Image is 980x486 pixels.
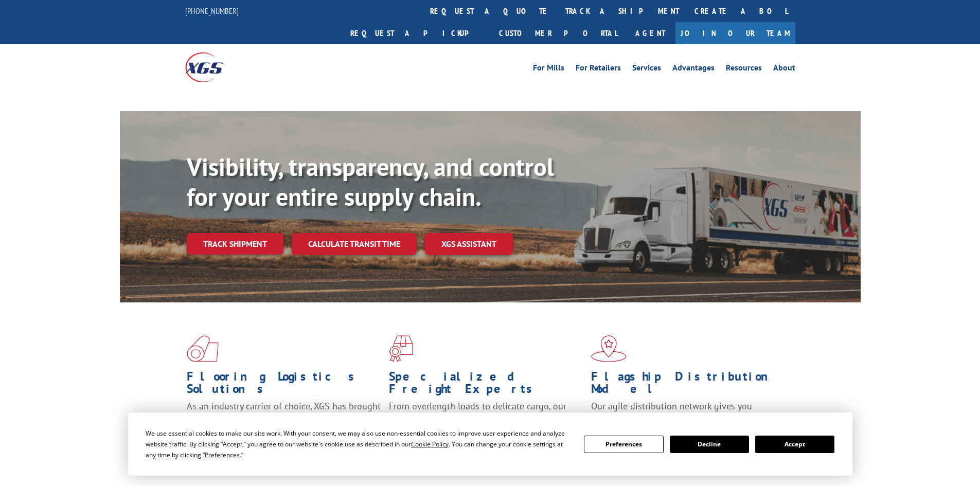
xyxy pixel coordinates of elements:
h1: Flooring Logistics Solutions [187,370,381,400]
a: About [773,64,795,75]
span: Preferences [205,451,240,459]
a: [PHONE_NUMBER] [185,6,239,16]
a: Track shipment [187,233,283,255]
a: Advantages [672,64,715,75]
a: Agent [625,22,675,44]
a: Join Our Team [675,22,795,44]
button: Preferences [584,436,663,453]
a: For Retailers [576,64,621,75]
button: Decline [670,436,749,453]
img: xgs-icon-total-supply-chain-intelligence-red [187,335,219,362]
a: XGS ASSISTANT [425,233,513,255]
div: We use essential cookies to make our site work. With your consent, we may also use non-essential ... [146,428,572,460]
b: Visibility, transparency, and control for your entire supply chain. [187,151,554,212]
a: Resources [726,64,762,75]
a: Request a pickup [343,22,491,44]
button: Accept [755,436,834,453]
h1: Flagship Distribution Model [591,370,786,400]
span: Our agile distribution network gives you nationwide inventory management on demand. [591,400,780,424]
span: As an industry carrier of choice, XGS has brought innovation and dedication to flooring logistics... [187,400,381,437]
div: Cookie Consent Prompt [128,412,852,476]
a: Customer Portal [491,22,625,44]
a: For Mills [533,64,564,75]
h1: Specialized Freight Experts [389,370,583,400]
img: xgs-icon-flagship-distribution-model-red [591,335,627,362]
a: Services [632,64,661,75]
span: Cookie Policy [411,440,449,448]
img: xgs-icon-focused-on-flooring-red [389,335,413,362]
a: Calculate transit time [292,233,417,255]
p: From overlength loads to delicate cargo, our experienced staff knows the best way to move your fr... [389,400,583,446]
